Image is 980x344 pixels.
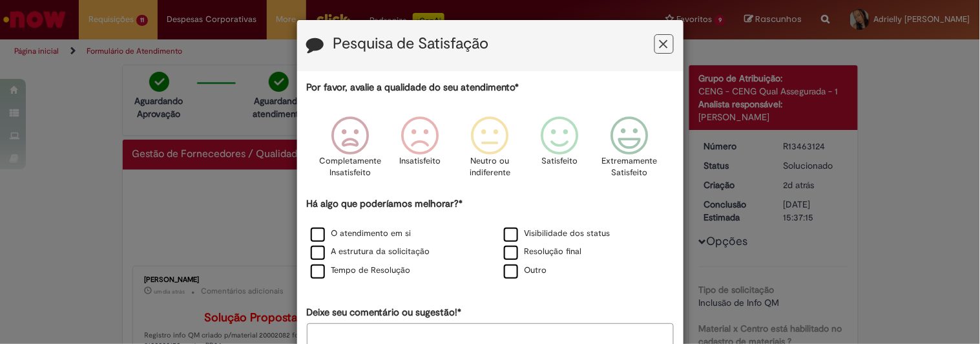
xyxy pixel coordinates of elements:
label: A estrutura da solicitação [311,246,430,258]
div: Há algo que poderíamos melhorar?* [307,197,674,281]
label: Por favor, avalie a qualidade do seu atendimento* [307,81,519,94]
label: Visibilidade dos status [504,228,610,240]
div: Completamente Insatisfeito [317,107,383,195]
div: Insatisfeito [387,107,453,195]
p: Neutro ou indiferente [466,155,513,179]
div: Extremamente Satisfeito [597,107,663,195]
label: O atendimento em si [311,228,412,240]
p: Insatisfeito [399,155,441,167]
div: Neutro ou indiferente [457,107,523,195]
label: Tempo de Resolução [311,264,411,277]
label: Outro [504,264,547,277]
p: Satisfeito [542,155,578,167]
p: Extremamente Satisfeito [602,155,658,179]
label: Deixe seu comentário ou sugestão!* [307,306,462,319]
p: Completamente Insatisfeito [319,155,381,179]
label: Pesquisa de Satisfação [333,36,489,52]
div: Satisfeito [527,107,593,195]
label: Resolução final [504,246,582,258]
